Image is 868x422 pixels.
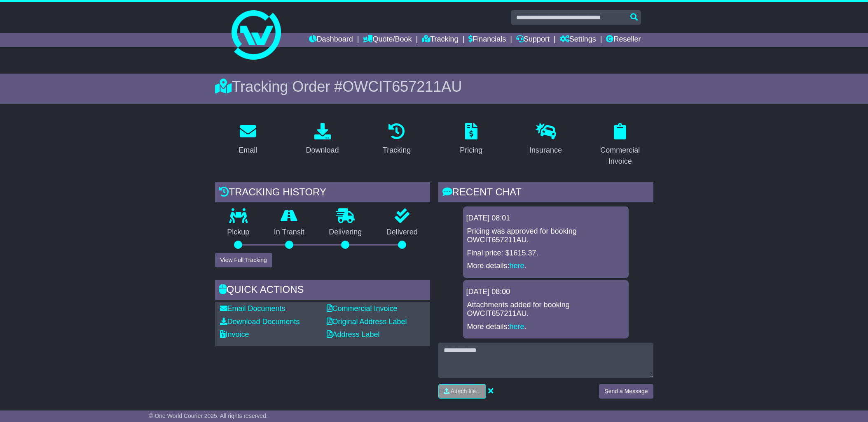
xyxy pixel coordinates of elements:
[466,214,625,223] div: [DATE] 08:01
[215,182,430,204] div: Tracking history
[599,384,653,399] button: Send a Message
[342,78,462,95] span: OWCIT657211AU
[510,262,524,270] a: here
[438,182,653,204] div: RECENT CHAT
[454,120,488,159] a: Pricing
[215,78,653,95] div: Tracking Order #
[149,413,268,419] span: © One World Courier 2025. All rights reserved.
[306,145,339,156] div: Download
[467,301,625,318] p: Attachments added for booking OWCIT657211AU.
[220,330,249,339] a: Invoice
[560,33,596,47] a: Settings
[215,228,262,237] p: Pickup
[300,120,344,159] a: Download
[467,227,625,245] p: Pricing was approved for booking OWCIT657211AU.
[467,262,625,271] p: More details: .
[327,304,398,313] a: Commercial Invoice
[467,249,625,258] p: Final price: $1615.37.
[220,318,300,326] a: Download Documents
[215,253,272,267] button: View Full Tracking
[327,330,380,339] a: Address Label
[529,145,562,156] div: Insurance
[363,33,412,47] a: Quote/Book
[467,322,625,332] p: More details: .
[220,304,285,313] a: Email Documents
[377,120,416,159] a: Tracking
[327,318,407,326] a: Original Address Label
[606,33,641,47] a: Reseller
[587,120,653,170] a: Commercial Invoice
[516,33,550,47] a: Support
[466,288,625,297] div: [DATE] 08:00
[374,228,430,237] p: Delivered
[422,33,458,47] a: Tracking
[317,228,374,237] p: Delivering
[592,145,648,167] div: Commercial Invoice
[383,145,411,156] div: Tracking
[239,145,257,156] div: Email
[309,33,353,47] a: Dashboard
[468,33,506,47] a: Financials
[524,120,567,159] a: Insurance
[460,145,482,156] div: Pricing
[510,322,524,331] a: here
[262,228,317,237] p: In Transit
[215,280,430,302] div: Quick Actions
[233,120,262,159] a: Email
